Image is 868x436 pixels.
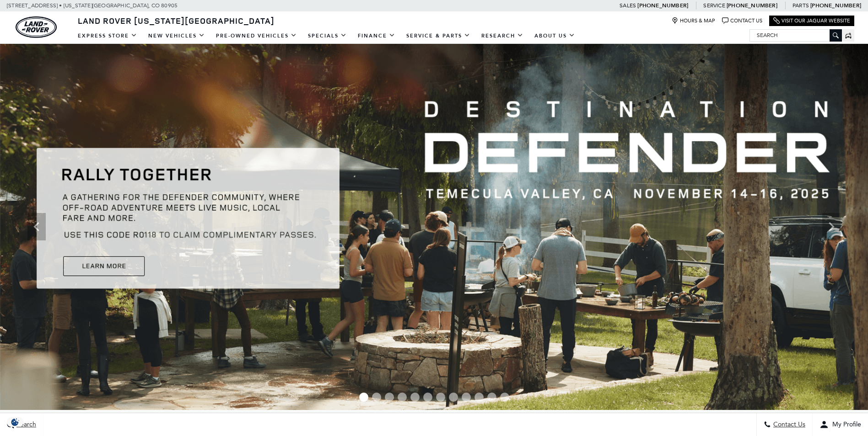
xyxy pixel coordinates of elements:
a: [PHONE_NUMBER] [637,2,688,9]
a: [PHONE_NUMBER] [727,2,777,9]
img: Land Rover [16,16,57,38]
a: Contact Us [722,17,762,24]
a: EXPRESS STORE [72,28,143,44]
div: Previous [27,213,46,240]
span: Go to slide 6 [423,393,432,402]
nav: Main Navigation [72,28,581,44]
span: My Profile [829,421,861,429]
span: Go to slide 7 [436,393,445,402]
a: About Us [529,28,581,44]
span: Go to slide 11 [487,393,496,402]
a: New Vehicles [143,28,210,44]
span: Contact Us [771,421,805,429]
span: Service [703,2,725,9]
span: Sales [620,2,636,9]
a: Visit Our Jaguar Website [773,17,850,24]
a: Research [476,28,529,44]
a: Land Rover [US_STATE][GEOGRAPHIC_DATA] [72,15,280,26]
span: Go to slide 1 [359,393,368,402]
span: Go to slide 5 [410,393,420,402]
section: Click to Open Cookie Consent Modal [5,417,26,427]
a: Pre-Owned Vehicles [210,28,302,44]
span: Go to slide 12 [500,393,509,402]
span: Go to slide 9 [462,393,471,402]
a: Service & Parts [401,28,476,44]
span: Go to slide 3 [385,393,394,402]
a: [PHONE_NUMBER] [810,2,861,9]
a: [STREET_ADDRESS] • [US_STATE][GEOGRAPHIC_DATA], CO 80905 [7,2,178,9]
img: Opt-Out Icon [5,417,26,427]
a: Hours & Map [672,17,715,24]
a: Finance [352,28,401,44]
span: Go to slide 8 [449,393,458,402]
span: Parts [793,2,809,9]
span: Land Rover [US_STATE][GEOGRAPHIC_DATA] [78,15,275,26]
a: Specials [302,28,352,44]
div: Next [822,213,841,240]
span: Go to slide 4 [398,393,407,402]
button: Open user profile menu [813,413,868,436]
input: Search [750,30,841,41]
span: Go to slide 2 [372,393,381,402]
span: Go to slide 10 [474,393,484,402]
a: land-rover [16,16,57,38]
